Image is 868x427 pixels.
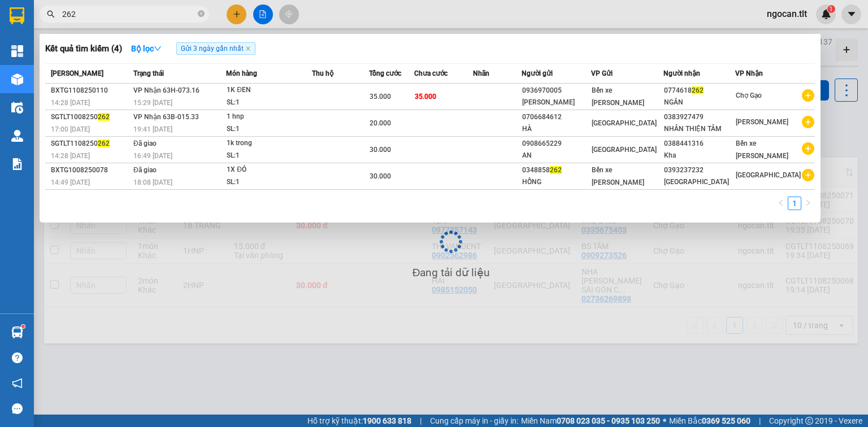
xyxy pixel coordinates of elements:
[522,97,591,108] div: [PERSON_NAME]
[522,150,591,162] div: AN
[736,118,788,126] span: [PERSON_NAME]
[227,123,311,136] div: SL: 1
[802,169,814,181] span: plus-circle
[51,138,130,150] div: SGTLT1108250
[227,111,311,123] div: 1 hnp
[98,113,110,121] span: 262
[778,199,784,206] span: left
[788,197,801,210] li: 1
[370,172,391,180] span: 30.000
[51,152,90,160] span: 14:28 [DATE]
[550,166,562,174] span: 262
[227,137,311,150] div: 1k trong
[774,197,788,210] li: Previous Page
[664,164,735,176] div: 0393237232
[692,86,704,94] span: 262
[133,86,199,94] span: VP Nhận 63H-073.16
[664,111,735,123] div: 0383927479
[10,7,24,24] img: logo-vxr
[133,152,172,160] span: 16:49 [DATE]
[12,403,23,414] span: message
[801,197,815,210] button: right
[227,150,311,162] div: SL: 1
[122,40,171,58] button: Bộ lọcdown
[227,97,311,109] div: SL: 1
[133,125,172,133] span: 19:41 [DATE]
[227,84,311,97] div: 1K ĐEN
[802,116,814,128] span: plus-circle
[312,69,333,77] span: Thu hộ
[522,176,591,188] div: HỒNG
[11,130,23,142] img: warehouse-icon
[51,164,130,176] div: BXTG1008250078
[522,69,553,77] span: Người gửi
[664,123,735,135] div: NHÂN THIỆN TÂM
[51,99,90,107] span: 14:28 [DATE]
[592,86,644,107] span: Bến xe [PERSON_NAME]
[226,69,257,77] span: Món hàng
[12,378,23,389] span: notification
[47,10,55,18] span: search
[736,140,788,160] span: Bến xe [PERSON_NAME]
[98,140,110,147] span: 262
[176,42,255,55] span: Gửi 3 ngày gần nhất
[664,150,735,162] div: Kha
[11,45,23,57] img: dashboard-icon
[414,69,448,77] span: Chưa cước
[663,69,700,77] span: Người nhận
[592,146,657,154] span: [GEOGRAPHIC_DATA]
[133,178,172,186] span: 18:08 [DATE]
[12,352,23,363] span: question-circle
[522,85,591,97] div: 0936970005
[154,45,162,53] span: down
[227,164,311,176] div: 1X ĐỎ
[369,69,401,77] span: Tổng cước
[133,166,157,174] span: Đã giao
[664,85,735,97] div: 0774618
[51,125,90,133] span: 17:00 [DATE]
[51,178,90,186] span: 14:49 [DATE]
[45,43,122,55] h3: Kết quả tìm kiếm ( 4 )
[62,8,196,20] input: Tìm tên, số ĐT hoặc mã đơn
[774,197,788,210] button: left
[736,171,801,179] span: [GEOGRAPHIC_DATA]
[245,46,251,51] span: close
[51,69,103,77] span: [PERSON_NAME]
[131,44,162,53] strong: Bộ lọc
[227,176,311,189] div: SL: 1
[522,111,591,123] div: 0706684612
[370,146,391,154] span: 30.000
[21,325,25,328] sup: 1
[473,69,489,77] span: Nhãn
[11,158,23,170] img: solution-icon
[802,89,814,102] span: plus-circle
[522,138,591,150] div: 0908665229
[522,164,591,176] div: 0348858
[370,119,391,127] span: 20.000
[51,85,130,97] div: BXTG1108250110
[198,10,205,17] span: close-circle
[802,142,814,155] span: plus-circle
[664,138,735,150] div: 0388441316
[522,123,591,135] div: HÀ
[664,176,735,188] div: [GEOGRAPHIC_DATA]
[11,102,23,114] img: warehouse-icon
[370,93,391,101] span: 35.000
[11,73,23,85] img: warehouse-icon
[735,69,763,77] span: VP Nhận
[133,140,157,147] span: Đã giao
[198,9,205,20] span: close-circle
[592,119,657,127] span: [GEOGRAPHIC_DATA]
[11,326,23,338] img: warehouse-icon
[788,197,801,210] a: 1
[133,99,172,107] span: 15:29 [DATE]
[592,166,644,186] span: Bến xe [PERSON_NAME]
[591,69,613,77] span: VP Gửi
[133,69,164,77] span: Trạng thái
[736,91,762,99] span: Chợ Gạo
[51,111,130,123] div: SGTLT1008250
[664,97,735,108] div: NGÂN
[133,113,199,121] span: VP Nhận 63B-015.33
[415,93,436,101] span: 35.000
[801,197,815,210] li: Next Page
